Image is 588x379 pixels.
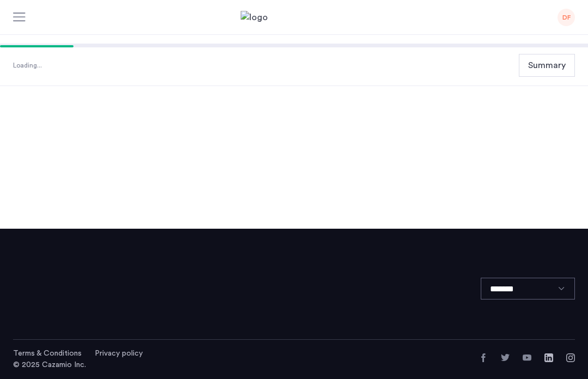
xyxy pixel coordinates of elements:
[544,353,553,362] a: LinkedIn
[479,353,488,362] a: Facebook
[481,278,575,299] select: Language select
[241,11,347,24] img: logo
[519,54,575,77] button: Summary
[241,11,347,24] a: Cazamio logo
[558,9,575,26] div: DF
[501,353,510,362] a: Twitter
[13,60,42,71] div: Loading...
[566,353,575,362] a: Instagram
[523,353,531,362] a: YouTube
[13,348,82,359] a: Terms and conditions
[95,348,143,359] a: Privacy policy
[13,361,86,369] span: © 2025 Cazamio Inc.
